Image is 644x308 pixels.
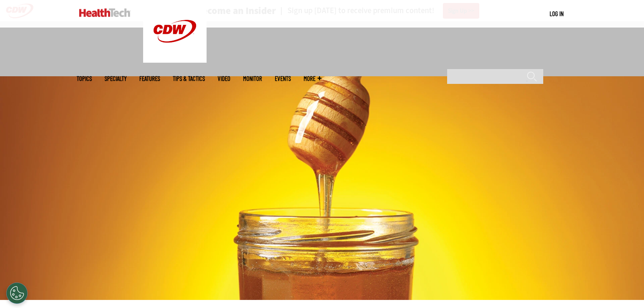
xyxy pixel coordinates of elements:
[6,283,28,304] button: Open Preferences
[173,75,205,82] a: Tips & Tactics
[6,283,28,304] div: Cookies Settings
[105,75,127,82] span: Specialty
[275,75,291,82] a: Events
[79,8,130,17] img: Home
[218,75,230,82] a: Video
[550,9,564,18] div: User menu
[139,75,160,82] a: Features
[550,10,564,17] a: Log in
[304,75,321,82] span: More
[143,56,207,65] a: CDW
[243,75,262,82] a: MonITor
[77,75,92,82] span: Topics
